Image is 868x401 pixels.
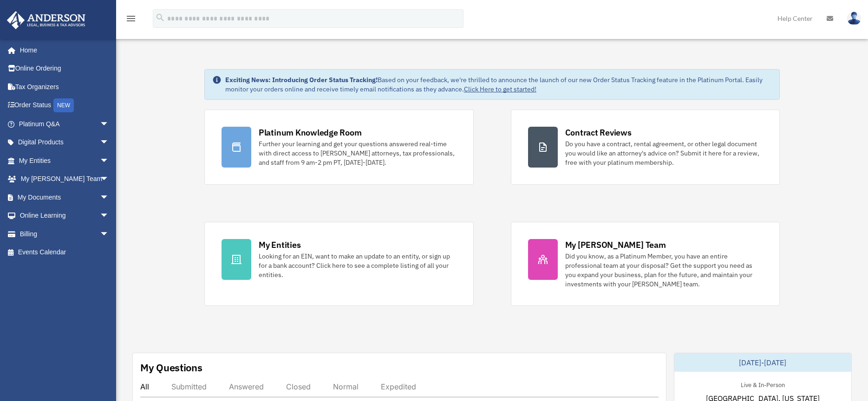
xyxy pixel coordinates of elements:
[7,243,123,262] a: Events Calendar
[7,115,123,133] a: Platinum Q&Aarrow_drop_down
[225,76,378,84] strong: Exciting News: Introducing Order Status Tracking!
[847,12,861,25] img: User Pic
[100,188,118,207] span: arrow_drop_down
[204,110,474,185] a: Platinum Knowledge Room Further your learning and get your questions answered real-time with dire...
[333,382,359,391] div: Normal
[125,16,137,24] a: menu
[511,222,780,306] a: My [PERSON_NAME] Team Did you know, as a Platinum Member, you have an entire professional team at...
[565,252,763,289] div: Did you know, as a Platinum Member, you have an entire professional team at your disposal? Get th...
[225,75,772,94] div: Based on your feedback, we're thrilled to announce the launch of our new Order Status Tracking fe...
[100,225,118,244] span: arrow_drop_down
[229,382,264,391] div: Answered
[286,382,311,391] div: Closed
[100,207,118,226] span: arrow_drop_down
[100,115,118,134] span: arrow_drop_down
[7,41,118,59] a: Home
[7,170,123,188] a: My [PERSON_NAME] Teamarrow_drop_down
[53,98,74,112] div: NEW
[511,110,780,185] a: Contract Reviews Do you have a contract, rental agreement, or other legal document you would like...
[7,207,123,225] a: Online Learningarrow_drop_down
[7,188,123,207] a: My Documentsarrow_drop_down
[7,59,123,78] a: Online Ordering
[171,382,207,391] div: Submitted
[4,11,88,29] img: Anderson Advisors Platinum Portal
[565,127,632,138] div: Contract Reviews
[733,379,792,389] div: Live & In-Person
[7,133,123,152] a: Digital Productsarrow_drop_down
[125,13,137,24] i: menu
[155,13,165,23] i: search
[100,133,118,152] span: arrow_drop_down
[674,353,851,372] div: [DATE]-[DATE]
[381,382,416,391] div: Expedited
[7,225,123,243] a: Billingarrow_drop_down
[7,96,123,115] a: Order StatusNEW
[7,78,123,96] a: Tax Organizers
[259,127,362,138] div: Platinum Knowledge Room
[565,139,763,167] div: Do you have a contract, rental agreement, or other legal document you would like an attorney's ad...
[140,382,149,391] div: All
[140,361,202,375] div: My Questions
[464,85,536,93] a: Click Here to get started!
[259,239,300,251] div: My Entities
[259,139,457,167] div: Further your learning and get your questions answered real-time with direct access to [PERSON_NAM...
[100,170,118,189] span: arrow_drop_down
[100,151,118,170] span: arrow_drop_down
[565,239,666,251] div: My [PERSON_NAME] Team
[7,151,123,170] a: My Entitiesarrow_drop_down
[204,222,474,306] a: My Entities Looking for an EIN, want to make an update to an entity, or sign up for a bank accoun...
[259,252,457,279] div: Looking for an EIN, want to make an update to an entity, or sign up for a bank account? Click her...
